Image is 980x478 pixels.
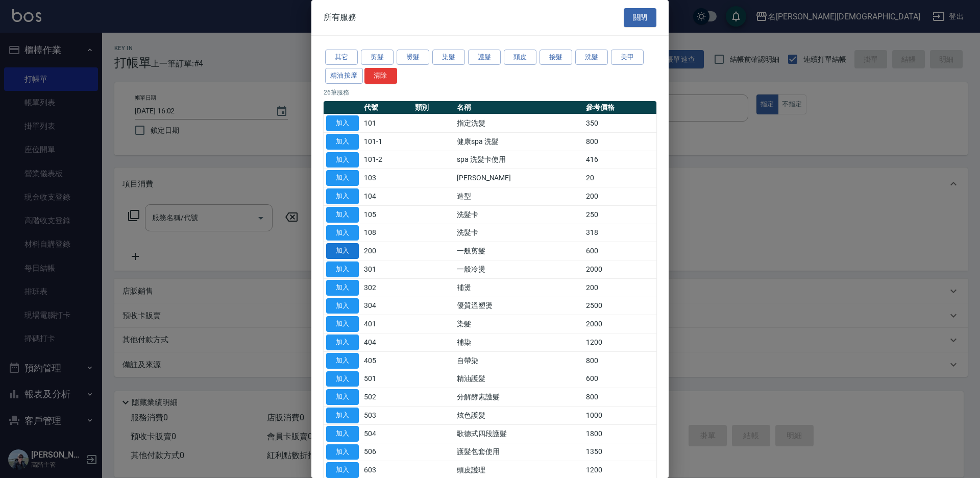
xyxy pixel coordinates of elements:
td: 染髮 [454,315,583,333]
button: 加入 [326,243,359,259]
td: 一般剪髮 [454,242,583,260]
th: 代號 [361,101,412,114]
td: 精油護髮 [454,370,583,388]
button: 加入 [326,188,359,204]
td: 101-2 [361,151,412,169]
button: 清除 [364,68,397,84]
td: 炫色護髮 [454,407,583,425]
td: 800 [583,351,656,370]
td: 600 [583,370,656,388]
p: 26 筆服務 [324,88,656,97]
td: 105 [361,205,412,224]
td: 洗髮卡 [454,224,583,242]
td: 造型 [454,187,583,206]
td: 302 [361,278,412,297]
td: 歌德式四段護髮 [454,424,583,443]
td: 101-1 [361,132,412,151]
button: 染髮 [432,50,465,65]
td: 404 [361,333,412,352]
td: 104 [361,187,412,206]
td: 200 [583,278,656,297]
button: 加入 [326,444,359,460]
td: 506 [361,443,412,461]
td: 101 [361,114,412,133]
button: 加入 [326,353,359,369]
td: 350 [583,114,656,133]
th: 類別 [412,101,454,114]
button: 加入 [326,371,359,387]
td: 600 [583,242,656,260]
button: 頭皮 [504,50,536,65]
button: 加入 [326,408,359,423]
button: 加入 [326,134,359,150]
td: [PERSON_NAME] [454,169,583,187]
td: 416 [583,151,656,169]
button: 燙髮 [397,50,429,65]
td: 1350 [583,443,656,461]
button: 精油按摩 [325,68,363,84]
td: 250 [583,205,656,224]
button: 洗髮 [575,50,608,65]
td: 503 [361,407,412,425]
td: 健康spa 洗髮 [454,132,583,151]
td: 補染 [454,333,583,352]
td: 補燙 [454,278,583,297]
button: 剪髮 [361,50,394,65]
td: 2000 [583,260,656,279]
button: 加入 [326,115,359,131]
td: spa 洗髮卡使用 [454,151,583,169]
td: 2000 [583,315,656,333]
button: 加入 [326,426,359,442]
th: 名稱 [454,101,583,114]
td: 2500 [583,297,656,315]
td: 504 [361,424,412,443]
button: 加入 [326,334,359,350]
button: 加入 [326,152,359,168]
td: 103 [361,169,412,187]
button: 加入 [326,207,359,223]
td: 502 [361,388,412,407]
td: 指定洗髮 [454,114,583,133]
td: 200 [583,187,656,206]
td: 304 [361,297,412,315]
button: 加入 [326,225,359,241]
td: 護髮包套使用 [454,443,583,461]
td: 一般冷燙 [454,260,583,279]
button: 加入 [326,298,359,314]
button: 關閉 [624,8,656,27]
button: 其它 [325,50,358,65]
span: 所有服務 [324,12,356,22]
button: 加入 [326,462,359,478]
button: 美甲 [611,50,644,65]
td: 501 [361,370,412,388]
td: 1800 [583,424,656,443]
td: 108 [361,224,412,242]
button: 加入 [326,389,359,405]
button: 接髮 [540,50,572,65]
button: 加入 [326,170,359,186]
td: 自帶染 [454,351,583,370]
td: 401 [361,315,412,333]
td: 20 [583,169,656,187]
td: 200 [361,242,412,260]
td: 318 [583,224,656,242]
td: 301 [361,260,412,279]
td: 分解酵素護髮 [454,388,583,407]
td: 405 [361,351,412,370]
th: 參考價格 [583,101,656,114]
td: 1000 [583,407,656,425]
td: 優質溫塑燙 [454,297,583,315]
button: 加入 [326,261,359,277]
td: 洗髮卡 [454,205,583,224]
td: 1200 [583,333,656,352]
td: 800 [583,388,656,407]
td: 800 [583,132,656,151]
button: 加入 [326,316,359,332]
button: 護髮 [468,50,501,65]
button: 加入 [326,280,359,296]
